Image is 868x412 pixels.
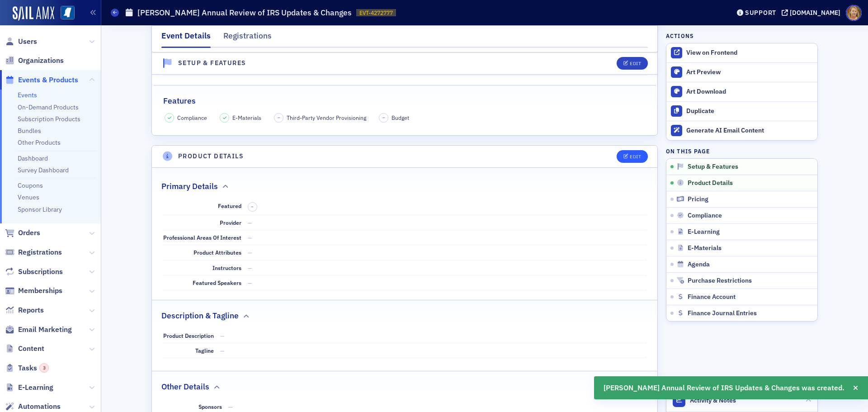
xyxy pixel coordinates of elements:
[688,163,738,171] span: Setup & Features
[220,219,241,226] span: Provider
[220,332,225,339] span: —
[18,127,41,135] a: Bundles
[392,114,409,122] span: Budget
[18,363,49,373] span: Tasks
[782,9,844,16] button: [DOMAIN_NAME]
[686,88,813,96] div: Art Download
[688,244,722,252] span: E-Materials
[18,115,80,123] a: Subscription Products
[163,95,196,107] h2: Features
[690,396,736,405] span: Activity & Notes
[666,43,817,62] a: View on Frontend
[161,381,209,393] h2: Other Details
[198,403,222,410] span: Sponsors
[688,179,733,187] span: Product Details
[18,383,53,393] span: E-Learning
[666,82,817,101] a: Art Download
[193,249,241,256] span: Product Attributes
[18,154,48,162] a: Dashboard
[195,347,214,354] span: Tagline
[18,166,69,174] a: Survey Dashboard
[251,204,254,210] span: –
[790,9,840,17] div: [DOMAIN_NAME]
[178,58,246,68] h4: Setup & Features
[666,147,818,155] h4: On this page
[18,305,44,315] span: Reports
[688,228,720,236] span: E-Learning
[686,107,813,115] div: Duplicate
[18,228,40,238] span: Orders
[5,383,53,393] a: E-Learning
[161,310,239,322] h2: Description & Tagline
[666,32,694,40] h4: Actions
[666,101,817,121] button: Duplicate
[61,6,75,20] img: SailAMX
[5,402,61,412] a: Automations
[39,363,49,373] div: 3
[18,103,79,111] a: On-Demand Products
[688,212,722,220] span: Compliance
[604,383,844,393] span: [PERSON_NAME] Annual Review of IRS Updates & Changes was created.
[5,363,49,373] a: Tasks3
[5,247,62,257] a: Registrations
[18,37,37,47] span: Users
[617,57,648,70] button: Edit
[688,309,757,317] span: Finance Journal Entries
[193,279,241,286] span: Featured Speakers
[18,56,64,66] span: Organizations
[688,260,710,269] span: Agenda
[5,344,44,354] a: Content
[630,154,641,159] div: Edit
[161,180,218,192] h2: Primary Details
[18,267,63,277] span: Subscriptions
[5,267,63,277] a: Subscriptions
[382,114,385,121] span: –
[18,75,78,85] span: Events & Products
[5,228,40,238] a: Orders
[617,150,648,163] button: Edit
[846,5,862,21] span: Profile
[686,49,813,57] div: View on Frontend
[163,332,214,339] span: Product Description
[18,325,72,335] span: Email Marketing
[137,7,352,18] h1: [PERSON_NAME] Annual Review of IRS Updates & Changes
[688,277,752,285] span: Purchase Restrictions
[18,205,62,213] a: Sponsor Library
[630,61,641,66] div: Edit
[686,127,813,135] div: Generate AI Email Content
[666,121,817,140] button: Generate AI Email Content
[745,9,776,17] div: Support
[178,152,244,161] h4: Product Details
[223,30,272,47] div: Registrations
[5,75,78,85] a: Events & Products
[287,114,366,122] span: Third-Party Vendor Provisioning
[13,6,54,21] img: SailAMX
[18,91,37,99] a: Events
[232,114,261,122] span: E-Materials
[228,403,233,410] span: —
[18,286,62,296] span: Memberships
[18,181,43,189] a: Coupons
[278,114,280,121] span: –
[218,202,241,209] span: Featured
[163,234,241,241] span: Professional Areas Of Interest
[688,195,708,204] span: Pricing
[18,193,39,201] a: Venues
[18,247,62,257] span: Registrations
[359,9,393,17] span: EVT-4272777
[248,234,252,241] span: —
[5,325,72,335] a: Email Marketing
[248,219,252,226] span: —
[220,347,225,354] span: —
[248,264,252,271] span: —
[5,56,64,66] a: Organizations
[54,6,75,21] a: View Homepage
[212,264,241,271] span: Instructors
[18,402,61,412] span: Automations
[688,293,736,301] span: Finance Account
[177,114,207,122] span: Compliance
[666,63,817,82] a: Art Preview
[18,344,44,354] span: Content
[5,37,37,47] a: Users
